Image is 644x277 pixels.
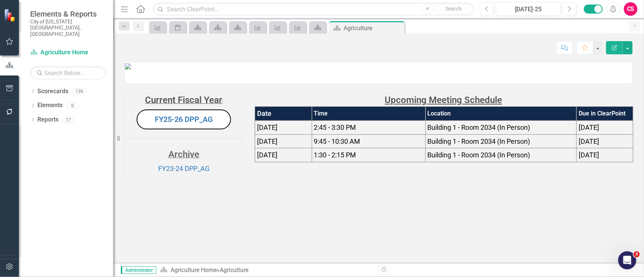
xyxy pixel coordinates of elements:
[257,137,277,145] span: [DATE]
[62,117,74,123] div: 17
[385,95,502,105] strong: Upcoming Meeting Schedule
[160,266,373,275] div: »
[314,110,328,117] strong: Time
[428,110,451,117] strong: Location
[314,151,356,159] span: 1:30 - 2:15 PM
[30,18,106,37] small: City of [US_STATE][GEOGRAPHIC_DATA], [GEOGRAPHIC_DATA]
[158,165,210,172] a: FY23-24 DPP_AG
[445,6,462,12] span: Search
[4,8,17,22] img: ClearPoint Strategy
[428,151,530,159] span: Building 1 - Room 2034 (In Person)
[155,115,213,124] a: FY25-26 DPP_AG
[30,9,106,18] span: Elements & Reports
[30,48,106,57] a: Agriculture Home
[624,2,638,16] button: CS
[220,266,248,274] div: Agriculture
[137,109,231,129] button: FY25-26 DPP_AG
[257,109,271,117] strong: Date
[37,101,63,110] a: Elements
[37,115,59,124] a: Reports
[579,110,626,117] strong: Due in ClearPoint
[168,149,199,160] strong: Archive
[314,137,361,145] span: 9:45 - 10:30 AM
[125,63,131,69] img: mceclip0%20v2.jpg
[121,266,156,274] span: Administrator
[257,123,277,131] span: [DATE]
[499,5,558,14] div: [DATE]-25
[344,23,403,33] div: Agriculture
[72,88,87,94] div: 136
[579,151,599,159] span: [DATE]
[579,123,599,131] span: [DATE]
[579,137,599,145] span: [DATE]
[30,66,106,80] input: Search Below...
[153,3,474,16] input: Search ClearPoint...
[145,95,223,105] strong: Current Fiscal Year
[634,251,640,257] span: 3
[171,266,217,274] a: Agriculture Home
[37,87,68,96] a: Scorecards
[66,102,79,109] div: 0
[428,137,530,145] span: Building 1 - Room 2034 (In Person)
[428,123,530,131] span: Building 1 - Room 2034 (In Person)
[618,251,636,269] iframe: Intercom live chat
[435,4,473,14] button: Search
[314,123,356,131] span: 2:45 - 3:30 PM
[257,151,277,159] span: [DATE]
[496,2,561,16] button: [DATE]-25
